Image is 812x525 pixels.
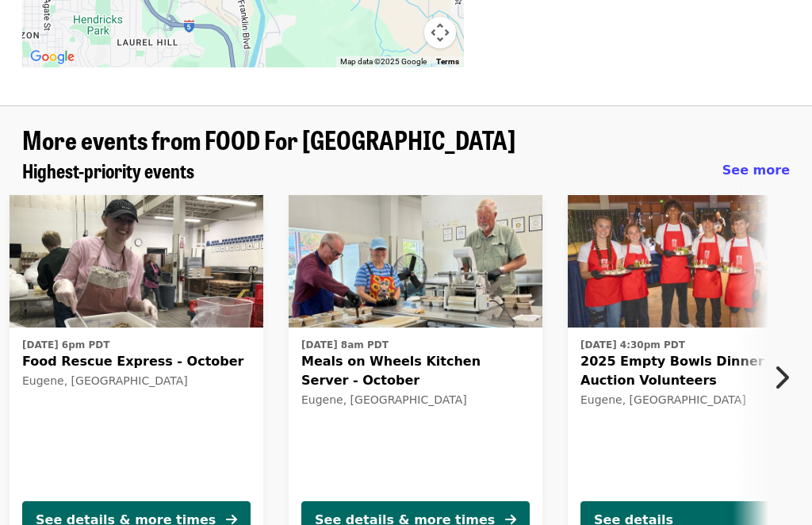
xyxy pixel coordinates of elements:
span: Highest-priority events [22,157,194,185]
div: Highest-priority events [10,160,802,183]
span: 2025 Empty Bowls Dinner & Auction Volunteers [580,353,809,391]
img: Meals on Wheels Kitchen Server - October organized by FOOD For Lane County [289,196,542,329]
button: Next item [760,356,812,400]
span: See more [722,163,790,178]
span: Map data ©2025 Google [340,58,427,67]
time: [DATE] 8am PDT [301,339,389,353]
time: [DATE] 4:30pm PDT [580,339,685,353]
a: Highest-priority events [22,160,194,183]
span: Food Rescue Express - October [22,353,251,372]
time: [DATE] 6pm PDT [22,339,109,353]
img: Google [26,48,79,68]
a: See more [722,162,790,181]
a: Terms (opens in new tab) [436,58,459,67]
span: More events from FOOD For [GEOGRAPHIC_DATA] [22,121,515,159]
img: Food Rescue Express - October organized by FOOD For Lane County [10,196,263,329]
div: Eugene, [GEOGRAPHIC_DATA] [301,394,530,408]
div: Eugene, [GEOGRAPHIC_DATA] [22,375,251,389]
span: Meals on Wheels Kitchen Server - October [301,353,530,391]
a: Open this area in Google Maps (opens a new window) [26,48,79,68]
i: chevron-right icon [773,363,789,393]
div: Eugene, [GEOGRAPHIC_DATA] [580,394,809,408]
button: Map camera controls [424,17,456,49]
